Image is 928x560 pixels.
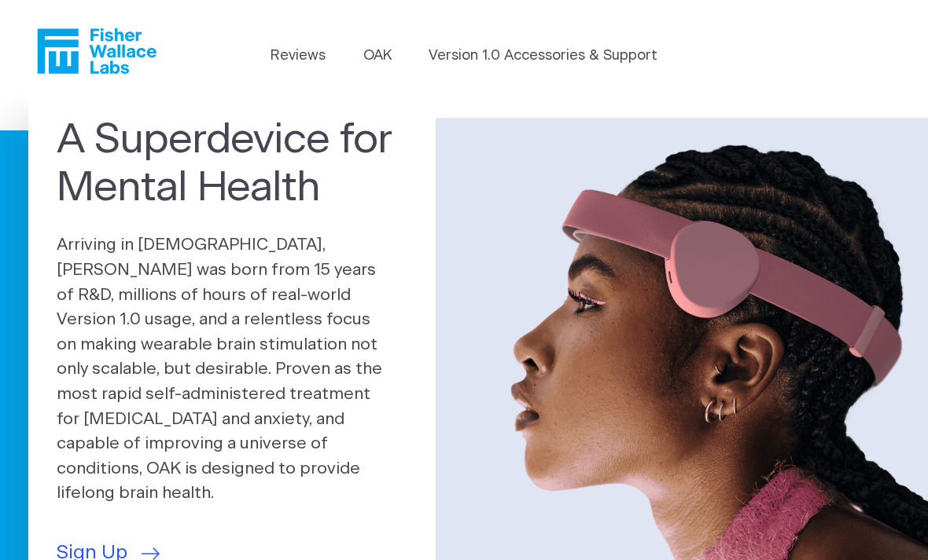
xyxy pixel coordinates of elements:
h1: A Superdevice for Mental Health [57,116,407,213]
p: Arriving in [DEMOGRAPHIC_DATA], [PERSON_NAME] was born from 15 years of R&D, millions of hours of... [57,232,407,506]
a: OAK [363,46,392,67]
a: Reviews [271,46,326,67]
a: Fisher Wallace [37,28,157,74]
a: Version 1.0 Accessories & Support [429,46,657,67]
